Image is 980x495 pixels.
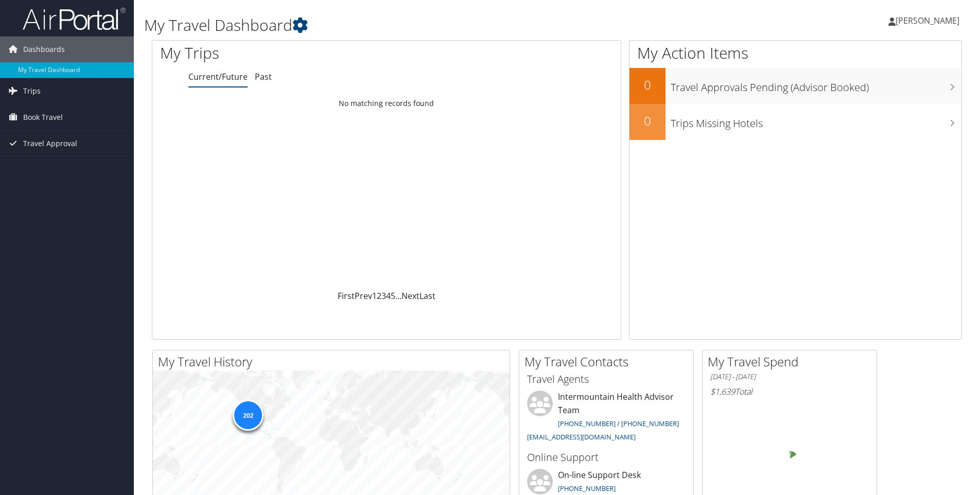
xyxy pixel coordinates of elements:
[23,78,41,104] span: Trips
[629,76,666,94] h2: 0
[629,68,961,104] a: 0Travel Approvals Pending (Advisor Booked)
[558,484,616,493] a: [PHONE_NUMBER]
[386,290,391,302] a: 4
[23,104,63,130] span: Book Travel
[629,42,961,64] h1: My Action Items
[391,290,395,302] a: 5
[671,75,961,95] h3: Travel Approvals Pending (Advisor Booked)
[158,353,510,370] h2: My Travel History
[355,290,372,302] a: Prev
[401,290,419,302] a: Next
[381,290,386,302] a: 3
[152,94,621,113] td: No matching records found
[188,71,248,82] a: Current/Future
[23,37,65,62] span: Dashboards
[524,353,693,370] h2: My Travel Contacts
[233,400,264,431] div: 202
[144,14,694,36] h1: My Travel Dashboard
[527,372,686,386] h3: Travel Agents
[23,131,77,156] span: Travel Approval
[710,386,869,397] h6: Total
[888,5,970,36] a: [PERSON_NAME]
[160,42,418,64] h1: My Trips
[710,386,735,397] span: $1,639
[558,419,679,428] a: [PHONE_NUMBER] / [PHONE_NUMBER]
[522,391,691,446] li: Intermountain Health Advisor Team
[395,290,401,302] span: …
[23,7,126,31] img: airportal-logo.png
[629,112,666,130] h2: 0
[708,353,877,370] h2: My Travel Spend
[377,290,381,302] a: 2
[338,290,355,302] a: First
[527,450,686,465] h3: Online Support
[671,111,961,131] h3: Trips Missing Hotels
[896,15,959,26] span: [PERSON_NAME]
[710,372,869,382] h6: [DATE] - [DATE]
[419,290,435,302] a: Last
[629,104,961,140] a: 0Trips Missing Hotels
[255,71,272,82] a: Past
[372,290,377,302] a: 1
[527,432,636,441] a: [EMAIL_ADDRESS][DOMAIN_NAME]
